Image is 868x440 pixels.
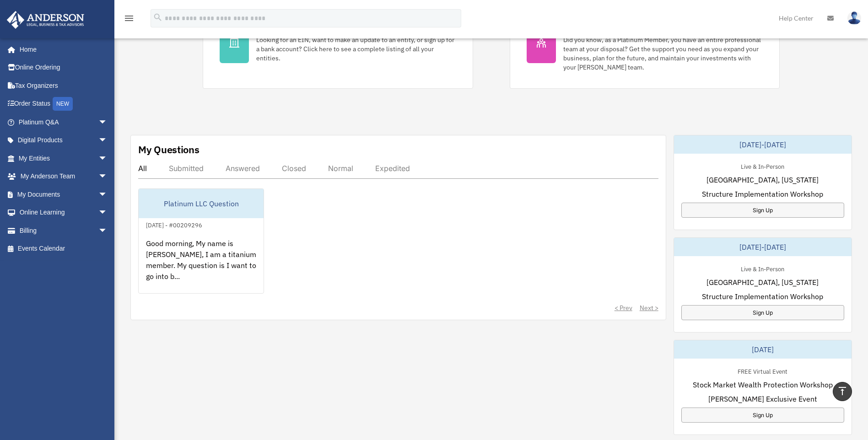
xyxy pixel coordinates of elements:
[4,11,87,29] img: Anderson Advisors Platinum Portal
[837,386,848,397] i: vertical_align_top
[730,366,795,376] div: FREE Virtual Event
[6,149,121,167] a: My Entitiesarrow_drop_down
[139,189,264,218] div: Platinum LLC Question
[6,40,117,59] a: Home
[169,164,204,173] div: Submitted
[681,408,844,423] a: Sign Up
[98,167,117,186] span: arrow_drop_down
[6,95,121,113] a: Order StatusNEW
[6,76,121,95] a: Tax Organizers
[563,35,763,72] div: Did you know, as a Platinum Member, you have an entire professional team at your disposal? Get th...
[375,164,410,173] div: Expedited
[6,240,121,258] a: Events Calendar
[733,263,792,273] div: Live & In-Person
[282,164,306,173] div: Closed
[328,164,353,173] div: Normal
[98,185,117,204] span: arrow_drop_down
[139,231,264,302] div: Good morning, My name is [PERSON_NAME], I am a titanium member. My question is I want to go into ...
[256,35,456,63] div: Looking for an EIN, want to make an update to an entity, or sign up for a bank account? Click her...
[138,143,199,156] div: My Questions
[833,382,852,401] a: vertical_align_top
[708,393,817,404] span: [PERSON_NAME] Exclusive Event
[53,97,73,111] div: NEW
[681,305,844,320] a: Sign Up
[674,135,852,154] div: [DATE]-[DATE]
[510,6,780,89] a: My Anderson Team Did you know, as a Platinum Member, you have an entire professional team at your...
[6,59,121,77] a: Online Ordering
[674,340,852,359] div: [DATE]
[706,174,819,185] span: [GEOGRAPHIC_DATA], [US_STATE]
[6,167,121,186] a: My Anderson Teamarrow_drop_down
[124,13,135,24] i: menu
[98,204,117,222] span: arrow_drop_down
[6,204,121,222] a: Online Learningarrow_drop_down
[733,161,792,171] div: Live & In-Person
[6,185,121,204] a: My Documentsarrow_drop_down
[98,221,117,240] span: arrow_drop_down
[98,113,117,132] span: arrow_drop_down
[702,291,823,302] span: Structure Implementation Workshop
[203,6,473,89] a: My Entities Looking for an EIN, want to make an update to an entity, or sign up for a bank accoun...
[6,221,121,240] a: Billingarrow_drop_down
[98,149,117,168] span: arrow_drop_down
[674,238,852,256] div: [DATE]-[DATE]
[138,188,264,294] a: Platinum LLC Question[DATE] - #00209296Good morning, My name is [PERSON_NAME], I am a titanium me...
[226,164,260,173] div: Answered
[6,113,121,131] a: Platinum Q&Aarrow_drop_down
[847,11,861,25] img: User Pic
[153,12,163,22] i: search
[693,379,833,390] span: Stock Market Wealth Protection Workshop
[681,203,844,218] a: Sign Up
[124,16,135,24] a: menu
[6,131,121,150] a: Digital Productsarrow_drop_down
[139,220,210,229] div: [DATE] - #00209296
[706,277,819,288] span: [GEOGRAPHIC_DATA], [US_STATE]
[138,164,147,173] div: All
[98,131,117,150] span: arrow_drop_down
[702,188,823,199] span: Structure Implementation Workshop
